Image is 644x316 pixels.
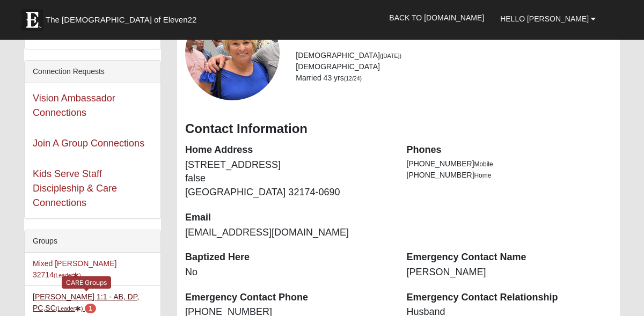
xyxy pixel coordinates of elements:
[380,53,401,59] small: ([DATE])
[185,158,391,200] dd: [STREET_ADDRESS] false [GEOGRAPHIC_DATA] 32174-0690
[25,230,160,253] div: Groups
[296,72,612,84] li: Married 43 yrs
[33,93,115,118] a: Vision Ambassador Connections
[185,211,391,225] dt: Email
[33,138,144,149] a: Join A Group Connections
[33,292,139,312] a: [PERSON_NAME] 1:1 - AB, DP, PC,SC(Leader) 1
[344,75,362,82] small: (12/24)
[407,170,612,181] li: [PHONE_NUMBER]
[296,61,612,72] li: [DEMOGRAPHIC_DATA]
[21,9,43,31] img: Eleven22 logo
[54,272,81,278] small: (Leader )
[185,6,280,100] a: View Fullsize Photo
[56,305,83,312] small: (Leader )
[407,251,612,264] dt: Emergency Contact Name
[46,14,196,25] span: The [DEMOGRAPHIC_DATA] of Eleven22
[407,143,612,157] dt: Phones
[407,266,612,280] dd: [PERSON_NAME]
[185,226,391,240] dd: [EMAIL_ADDRESS][DOMAIN_NAME]
[185,121,612,137] h3: Contact Information
[185,266,391,280] dd: No
[33,168,117,208] a: Kids Serve Staff Discipleship & Care Connections
[16,4,231,31] a: The [DEMOGRAPHIC_DATA] of Eleven22
[381,4,492,31] a: Back to [DOMAIN_NAME]
[296,50,612,61] li: [DEMOGRAPHIC_DATA]
[407,291,612,305] dt: Emergency Contact Relationship
[62,276,111,289] div: CARE Groups
[500,14,589,23] span: Hello [PERSON_NAME]
[185,143,391,157] dt: Home Address
[25,61,160,83] div: Connection Requests
[85,304,96,313] span: number of pending members
[492,5,604,32] a: Hello [PERSON_NAME]
[474,160,493,168] span: Mobile
[185,291,391,305] dt: Emergency Contact Phone
[407,158,612,170] li: [PHONE_NUMBER]
[185,251,391,264] dt: Baptized Here
[474,172,492,179] span: Home
[33,259,116,279] a: Mixed [PERSON_NAME] 32714(Leader)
